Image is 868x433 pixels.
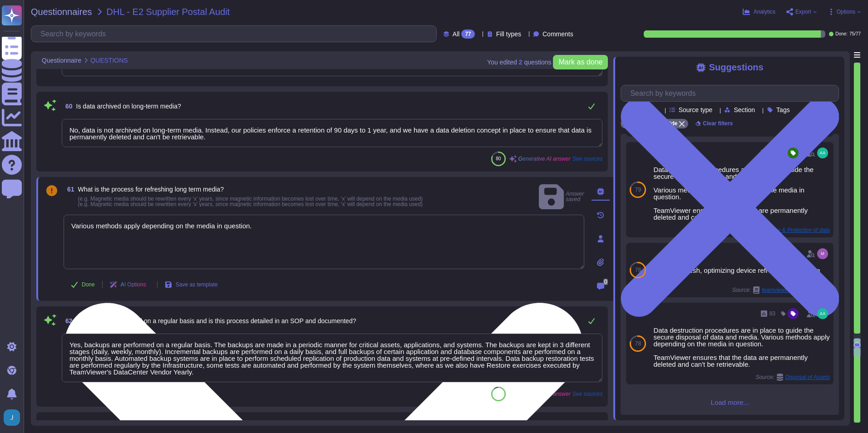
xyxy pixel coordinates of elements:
[496,31,521,37] span: Fill types
[461,30,474,39] div: 77
[785,374,830,380] span: Disposal of Assets
[743,8,775,15] button: Analytics
[653,327,830,368] div: Data destruction procedures are in place to guide the secure disposal of data and media. Various ...
[487,59,551,65] span: You edited question s
[553,55,608,69] button: Mark as done
[621,399,839,406] span: Load more...
[107,7,230,16] span: DHL - E2 Supplier Postal Audit
[76,103,181,110] span: Is data archived on long-term media?
[572,391,603,397] span: See sources
[635,341,641,346] span: 78
[31,7,92,16] span: Questionnaires
[78,196,423,207] span: (e.g. Magnetic media should be rewritten every ‘x’ years, since magnetic information becomes lost...
[78,186,224,193] span: What is the process for refreshing long term media?
[754,9,775,15] span: Analytics
[62,103,73,109] span: 60
[36,26,436,42] input: Search by keywords
[62,334,602,382] textarea: Yes, backups are performed on a regular basis. The backups are made in a periodic manner for crit...
[558,59,602,66] span: Mark as done
[755,374,830,381] span: Source:
[496,156,501,161] span: 80
[817,248,828,259] img: user
[539,182,584,211] span: Answer saved
[542,31,573,37] span: Comments
[42,57,81,64] span: Questionnaire
[90,57,128,64] span: QUESTIONS
[835,32,848,36] span: Done:
[518,156,571,162] span: Generative AI answer
[453,31,460,37] span: All
[837,9,855,15] span: Options
[2,408,26,428] button: user
[496,391,501,396] span: 88
[603,279,608,285] span: 0
[519,59,523,65] b: 2
[626,85,838,101] input: Search by keywords
[64,215,584,269] textarea: Various methods apply depending on the media in question.
[64,186,74,192] span: 61
[62,119,602,147] textarea: No, data is not archived on long-term media. Instead, our policies enforce a retention of 90 days...
[4,409,20,426] img: user
[572,156,603,162] span: See sources
[817,148,828,158] img: user
[817,308,828,319] img: user
[635,267,641,273] span: 78
[635,187,641,192] span: 79
[795,9,811,15] span: Export
[62,318,73,324] span: 62
[849,32,861,36] span: 75 / 77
